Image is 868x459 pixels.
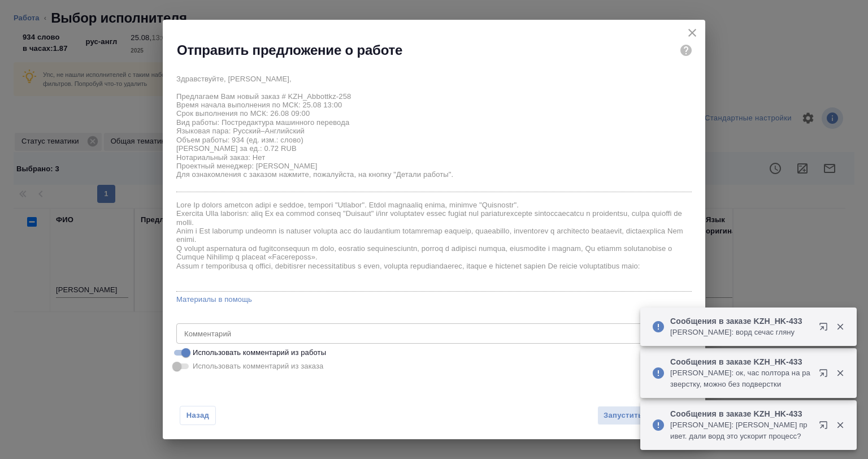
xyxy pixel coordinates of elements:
[828,322,852,332] button: Закрыть
[180,406,216,426] button: Назад
[670,367,811,390] p: [PERSON_NAME]: ок, час полтора на разверстку, можно без подверстки
[812,315,839,343] button: Открыть в новой вкладке
[176,294,692,305] a: Материалы в помощь
[193,347,326,358] span: Использовать комментарий из работы
[812,414,839,441] button: Открыть в новой вкладке
[670,356,811,367] p: Сообщения в заказе KZH_HK-433
[828,420,852,430] button: Закрыть
[812,362,839,389] button: Открыть в новой вкладке
[670,419,811,442] p: [PERSON_NAME]: [PERSON_NAME] привет. дали ворд это ускорит процесс?
[670,327,811,338] p: [PERSON_NAME]: ворд сечас гляну
[176,201,692,288] textarea: Lore Ip dolors ametcon adipi e seddoe, tempori "Utlabor". Etdol magnaaliq enima, minimve "Quisnos...
[177,41,402,59] h2: Отправить предложение о работе
[597,406,688,426] button: Запустить рассылку
[670,315,811,327] p: Сообщения в заказе KZH_HK-433
[186,410,210,421] span: Назад
[684,24,701,41] button: close
[828,368,852,378] button: Закрыть
[604,409,682,422] span: Запустить рассылку
[176,75,692,188] textarea: Здравствуйте, [PERSON_NAME], Предлагаем Вам новый заказ # KZH_Abbottkz-258 Время начала выполнени...
[670,408,811,419] p: Сообщения в заказе KZH_HK-433
[193,361,323,372] span: Использовать комментарий из заказа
